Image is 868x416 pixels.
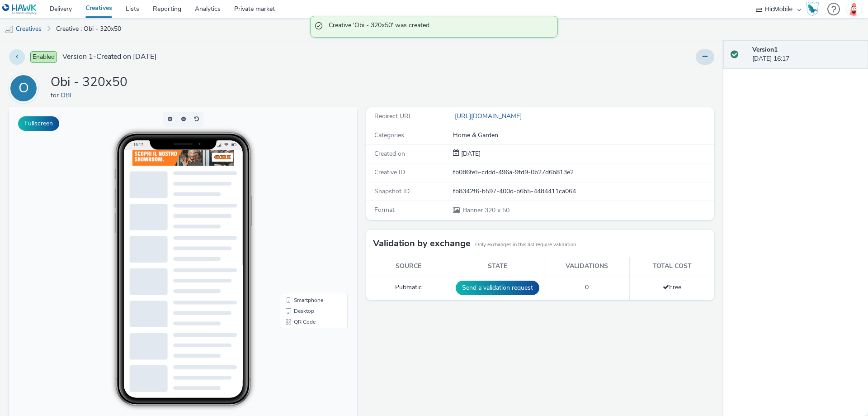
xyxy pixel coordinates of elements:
h1: Obi - 320x50 [51,74,127,91]
span: 0 [585,283,589,292]
li: Smartphone [273,187,337,198]
th: Total cost [630,257,714,276]
a: OBI [61,91,75,100]
span: 320 x 50 [462,206,509,215]
div: fb086fe5-cddd-496a-9fd9-0b27d6b813e2 [453,168,713,177]
img: Giovanni Strada [847,2,861,16]
img: mobile [5,25,14,34]
span: Version 1 - Created on [DATE] [62,52,156,62]
button: Fullscreen [18,116,59,131]
span: Free [663,283,681,292]
span: Creative ID [374,168,405,177]
span: Format [374,206,395,214]
div: Creation 24 September 2025, 16:17 [459,149,481,158]
img: Advertisement preview [123,43,225,58]
div: fb8342f6-b597-400d-b6b5-4484411ca064 [453,187,713,196]
span: Desktop [285,201,305,206]
button: Send a validation request [456,281,539,295]
span: Categories [374,131,404,139]
a: Hawk Academy [806,2,823,16]
strong: Version 1 [752,45,778,54]
th: State [451,257,544,276]
span: Smartphone [285,190,314,196]
small: Only exchanges in this list require validation [475,241,576,249]
th: Source [366,257,451,276]
span: Snapshot ID [374,187,410,196]
li: QR Code [273,209,337,220]
li: Desktop [273,198,337,209]
img: undefined Logo [2,4,37,15]
h3: Validation by exchange [373,237,471,250]
td: Pubmatic [366,276,451,300]
a: [URL][DOMAIN_NAME] [453,112,525,120]
div: O [19,76,29,101]
span: Created on [374,149,405,158]
img: Hawk Academy [806,2,819,16]
span: Banner [463,206,485,215]
span: Creative 'Obi - 320x50' was created [329,21,548,33]
span: [DATE] [459,149,481,158]
th: Validations [544,257,630,276]
span: 16:17 [124,35,134,40]
span: for [51,91,61,100]
div: [DATE] 16:17 [752,45,861,64]
a: O [9,84,42,92]
a: Creative : Obi - 320x50 [52,18,126,40]
span: Enabled [30,51,57,63]
span: QR Code [285,212,307,217]
span: Redirect URL [374,112,412,120]
div: Home & Garden [453,131,713,140]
